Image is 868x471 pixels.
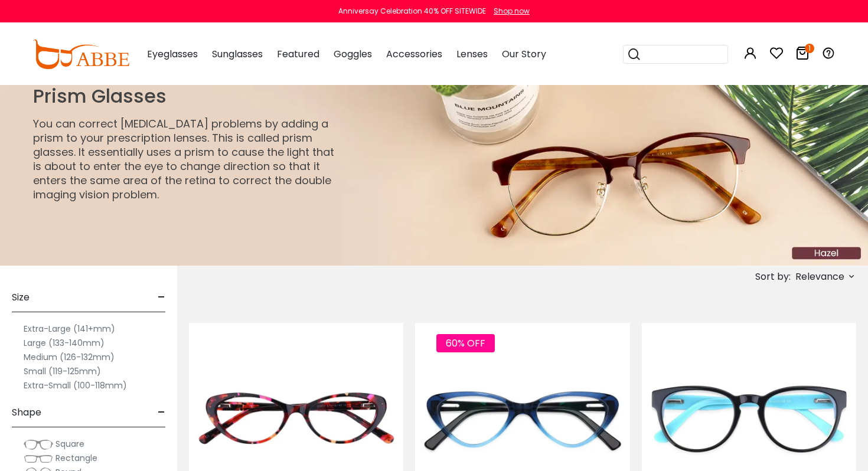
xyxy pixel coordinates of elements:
span: Sunglasses [212,47,263,61]
span: Lenses [456,47,488,61]
label: Large (133-140mm) [24,336,105,350]
span: Square [56,438,84,450]
span: Relevance [795,266,844,287]
img: Rectangle.png [24,453,53,465]
img: Square.png [24,439,53,450]
span: Goggles [334,47,372,61]
span: - [158,398,165,427]
label: Extra-Large (141+mm) [24,322,115,336]
i: 1 [805,44,814,53]
span: 60% OFF [436,334,495,352]
span: Our Story [502,47,546,61]
span: Size [12,283,30,312]
div: Shop now [494,6,530,17]
div: Anniversay Celebration 40% OFF SITEWIDE [338,6,486,17]
a: 1 [795,48,810,62]
label: Small (119-125mm) [24,364,101,378]
span: Sort by: [755,270,791,283]
h1: Prism Glasses [33,85,342,107]
span: Featured [277,47,319,61]
img: abbeglasses.com [32,40,129,69]
span: Shape [12,398,41,427]
label: Extra-Small (100-118mm) [24,378,127,392]
span: Accessories [386,47,442,61]
span: Rectangle [56,452,97,464]
a: Shop now [488,6,530,16]
span: Eyeglasses [147,47,198,61]
span: - [158,283,165,312]
p: You can correct [MEDICAL_DATA] problems by adding a prism to your prescription lenses. This is ca... [33,117,342,202]
label: Medium (126-132mm) [24,350,115,364]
